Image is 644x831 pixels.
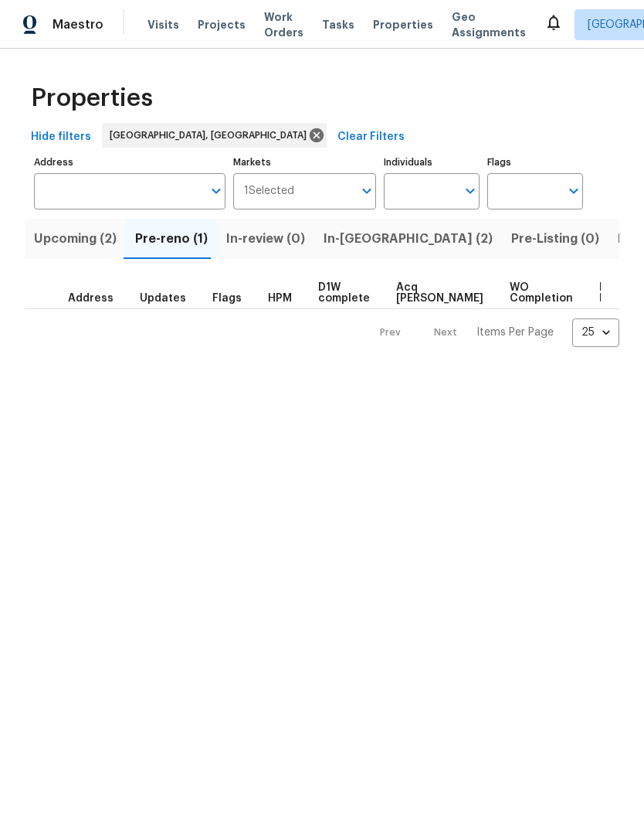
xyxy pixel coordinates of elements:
button: Clear Filters [331,123,411,152]
button: Open [356,180,378,202]
span: Upcoming (2) [34,228,117,250]
button: Hide filters [25,123,97,152]
span: Maestro [53,17,103,32]
div: [GEOGRAPHIC_DATA], [GEOGRAPHIC_DATA] [102,123,327,148]
span: Work Orders [264,9,303,40]
label: Address [34,158,225,167]
span: Pre-Listing (0) [511,228,599,250]
span: HPM [268,293,292,304]
p: Items Per Page [476,325,554,340]
span: Acq [PERSON_NAME] [396,282,483,304]
span: 1 Selected [244,185,294,198]
span: Properties [373,17,433,32]
span: Hide filters [31,128,91,147]
span: Properties [31,90,153,106]
label: Markets [233,158,377,167]
span: Updates [140,293,186,304]
span: Projects [198,17,246,32]
button: Open [205,180,227,202]
span: Line Items [599,282,629,304]
span: Visits [147,17,179,32]
span: [GEOGRAPHIC_DATA], [GEOGRAPHIC_DATA] [110,128,313,143]
span: Pre-reno (1) [135,228,208,250]
span: Geo Assignments [452,9,526,40]
nav: Pagination Navigation [365,318,619,347]
button: Open [563,180,585,202]
div: 25 [572,312,619,352]
span: Tasks [322,19,354,30]
label: Flags [487,158,583,167]
button: Open [459,180,481,202]
span: Flags [212,293,242,304]
span: Address [68,293,114,304]
span: In-[GEOGRAPHIC_DATA] (2) [324,228,493,250]
label: Individuals [384,158,480,167]
span: In-review (0) [226,228,305,250]
span: WO Completion [510,282,573,304]
span: Clear Filters [337,128,405,147]
span: D1W complete [318,282,370,304]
